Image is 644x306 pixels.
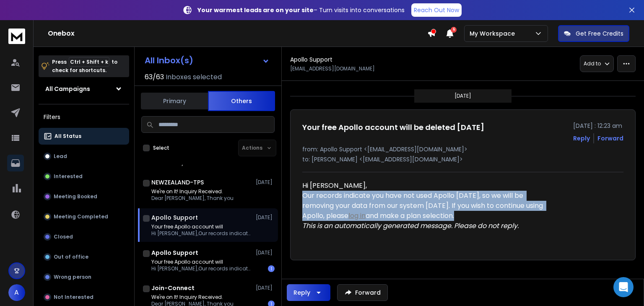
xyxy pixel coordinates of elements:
img: logo [8,29,25,44]
p: Reach Out Now [414,6,459,14]
p: My Workspace [470,29,518,38]
p: Wrong person [54,274,91,280]
button: Get Free Credits [558,25,629,42]
button: Forward [337,284,388,301]
button: Reply [573,134,590,143]
button: Reply [287,284,330,301]
p: Press to check for shortcuts. [52,58,117,75]
p: Hi [PERSON_NAME],Our records indicate you [151,230,252,237]
p: [DATE] [256,214,275,221]
button: A [8,284,25,301]
p: Interested [54,173,83,180]
p: [DATE] [256,179,275,186]
a: Reach Out Now [411,3,462,17]
button: Others [208,91,275,111]
button: Meeting Booked [39,188,129,205]
button: Meeting Completed [39,208,129,225]
h1: NEWZEALAND-TPS [151,178,204,187]
p: [DATE] [256,249,275,256]
p: Your free Apollo account will [151,259,252,265]
h1: All Inbox(s) [145,56,193,65]
div: Forward [597,134,623,143]
p: to: [PERSON_NAME] <[EMAIL_ADDRESS][DOMAIN_NAME]> [302,155,623,163]
h1: All Campaigns [45,85,90,93]
p: – Turn visits into conversations [197,6,405,14]
p: Meeting Booked [54,193,97,200]
h3: Filters [39,111,129,123]
button: All Status [39,128,129,145]
p: [EMAIL_ADDRESS][DOMAIN_NAME] [290,65,375,72]
button: Closed [39,228,129,245]
p: All Status [55,133,81,140]
h1: Apollo Support [151,213,198,222]
p: Not Interested [54,294,93,301]
button: All Inbox(s) [138,52,276,69]
p: We're on It! Inquiry Received. [151,294,234,301]
p: We're on It! Inquiry Received. [151,188,234,195]
p: Get Free Credits [576,29,623,38]
div: Reply [293,288,310,297]
p: Our records indicate you have not used Apollo [DATE], so we will be removing your data from our s... [302,191,547,221]
button: Not Interested [39,289,129,306]
p: Out of office [54,254,88,260]
h1: Apollo Support [290,55,332,64]
p: Meeting Completed [54,213,108,220]
span: 63 / 63 [145,72,164,82]
h1: Onebox [48,29,427,39]
span: Ctrl + Shift + k [69,57,109,67]
strong: Your warmest leads are on your site [197,6,314,14]
label: Select [153,145,169,151]
button: Primary [141,92,208,110]
h1: Apollo Support [151,249,198,257]
div: Open Intercom Messenger [613,277,634,297]
button: Lead [39,148,129,165]
span: 6 [451,27,457,33]
h3: Inboxes selected [166,72,222,82]
p: [DATE] [454,93,471,99]
button: Wrong person [39,269,129,285]
a: log in [348,211,366,220]
button: All Campaigns [39,80,129,97]
button: Interested [39,168,129,185]
p: Hi [PERSON_NAME],Our records indicate you [151,265,252,272]
p: [DATE] : 12:23 am [573,122,623,130]
div: 1 [268,265,275,272]
i: This is an automatically generated message. Please do not reply. [302,221,519,231]
p: Lead [54,153,67,160]
h1: Your free Apollo account will be deleted [DATE] [302,122,484,133]
p: Hi [PERSON_NAME], [302,181,547,191]
h1: Join-Connect [151,284,195,292]
p: [DATE] [256,285,275,291]
p: Your free Apollo account will [151,223,252,230]
p: Dear [PERSON_NAME], Thank you [151,195,234,202]
button: Out of office [39,249,129,265]
p: Add to [584,60,601,67]
p: Closed [54,233,73,240]
p: from: Apollo Support <[EMAIL_ADDRESS][DOMAIN_NAME]> [302,145,623,153]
